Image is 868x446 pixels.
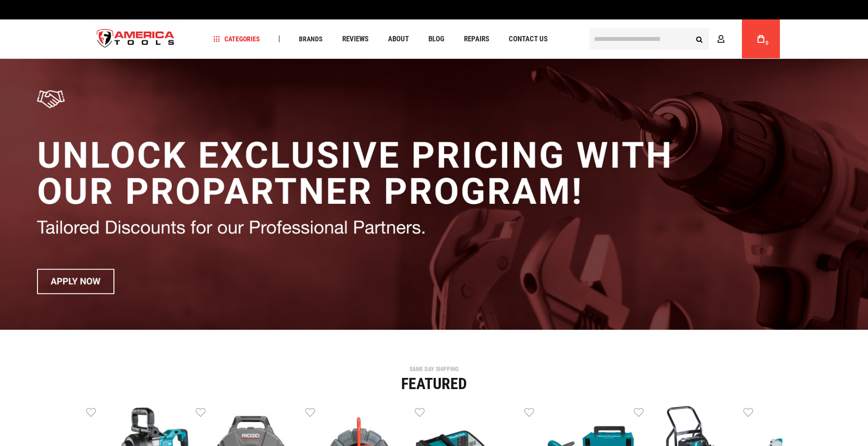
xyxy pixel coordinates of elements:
span: Blog [428,36,444,43]
span: Reviews [342,36,369,43]
img: America Tools [89,21,183,57]
a: 0 [752,19,770,58]
div: Featured [86,376,782,392]
span: About [388,36,409,43]
a: store logo [89,21,183,57]
a: Reviews [338,33,373,46]
a: Brands [295,33,327,46]
a: Contact Us [504,33,552,46]
span: Contact Us [509,36,548,43]
div: SAME DAY SHIPPING [86,366,782,372]
span: 0 [766,40,769,46]
span: Brands [299,36,323,42]
a: Blog [424,33,449,46]
a: About [384,33,413,46]
a: Repairs [460,33,494,46]
button: Search [690,30,709,48]
a: Categories [209,33,264,46]
span: Repairs [464,36,489,43]
span: Categories [213,36,260,42]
